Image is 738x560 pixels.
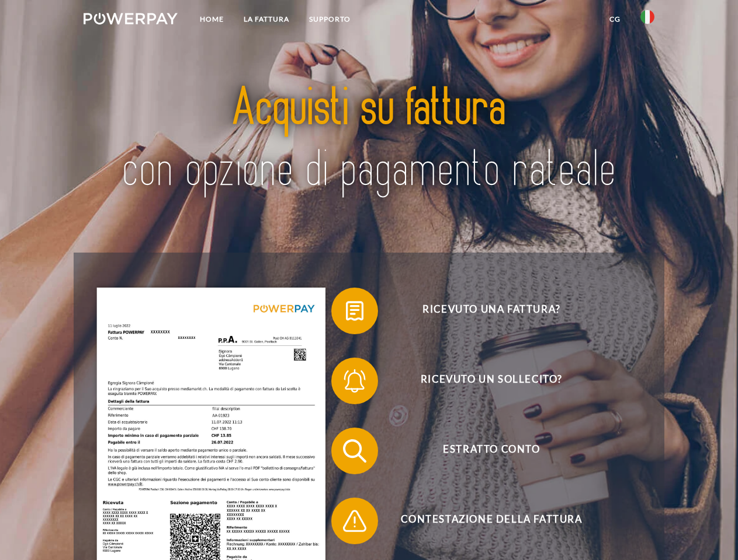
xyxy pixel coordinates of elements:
[340,366,369,395] img: qb_bell.svg
[299,9,361,30] a: Supporto
[340,436,369,466] img: qb_search.svg
[348,498,635,544] span: Contestazione della fattura
[348,428,635,474] span: Estratto conto
[340,506,369,535] img: qb_warning.svg
[331,428,635,474] button: Estratto conto
[640,10,654,24] img: it
[331,358,635,404] button: Ricevuto un sollecito?
[600,9,630,30] a: CG
[331,288,635,334] button: Ricevuto una fattura?
[340,296,369,325] img: qb_bill.svg
[190,9,234,30] a: Home
[348,358,635,404] span: Ricevuto un sollecito?
[331,498,635,544] button: Contestazione della fattura
[84,13,178,24] img: logo-powerpay-white.svg
[348,288,635,334] span: Ricevuto una fattura?
[112,56,626,223] img: title-powerpay_it.svg
[234,9,299,30] a: LA FATTURA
